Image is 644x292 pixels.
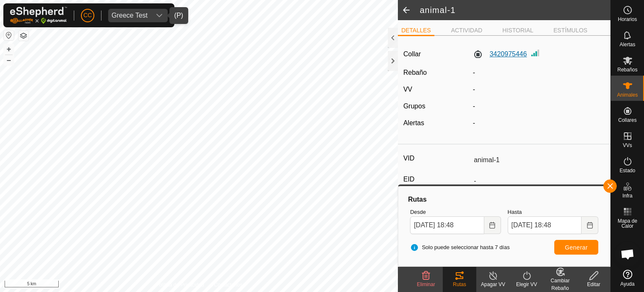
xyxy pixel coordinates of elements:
[621,281,635,287] span: Ayuda
[417,281,435,287] span: Eliminar
[623,143,632,148] span: VVs
[613,218,642,229] span: Mapa de Calor
[618,17,637,22] span: Horarios
[543,277,577,292] div: Cambiar Rebaño
[617,92,638,97] span: Animales
[420,5,610,15] h2: animal-1
[448,26,486,35] li: ACTIVIDAD
[620,42,635,47] span: Alertas
[470,118,609,128] div: -
[470,101,609,111] div: -
[484,216,501,234] button: Choose Date
[473,49,527,59] label: 3420975446
[156,281,204,289] a: Política de Privacidad
[499,26,537,35] li: HISTORIAL
[403,86,412,93] label: VV
[510,281,543,288] div: Elegir VV
[407,195,602,205] div: Rutas
[108,9,151,22] span: Greece Test
[403,174,470,185] label: EID
[565,244,588,251] span: Generar
[4,55,14,65] button: –
[473,69,475,76] span: -
[4,44,14,54] button: +
[622,193,632,198] span: Infra
[577,281,610,288] div: Editar
[403,49,421,59] label: Collar
[550,26,591,35] li: ESTÍMULOS
[582,216,598,234] button: Choose Date
[410,208,501,216] label: Desde
[620,168,635,173] span: Estado
[476,281,510,288] div: Apagar VV
[611,266,644,290] a: Ayuda
[403,103,425,110] label: Grupos
[18,31,29,41] button: Capas del Mapa
[473,86,475,93] app-display-virtual-paddock-transition: -
[151,9,168,22] div: dropdown trigger
[617,67,637,72] span: Rebaños
[615,242,640,267] div: Open chat
[508,208,598,216] label: Hasta
[410,243,510,252] span: Solo puede seleccionar hasta 7 días
[4,30,14,40] button: Restablecer Mapa
[403,153,470,164] label: VID
[214,281,242,289] a: Contáctenos
[403,69,427,76] label: Rebaño
[83,11,92,20] span: CC
[530,48,540,58] img: Intensidad de Señal
[443,281,476,288] div: Rutas
[112,12,148,19] div: Greece Test
[10,7,67,24] img: Logo Gallagher
[554,240,598,255] button: Generar
[618,118,636,123] span: Collares
[398,26,434,36] li: DETALLES
[403,119,424,126] label: Alertas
